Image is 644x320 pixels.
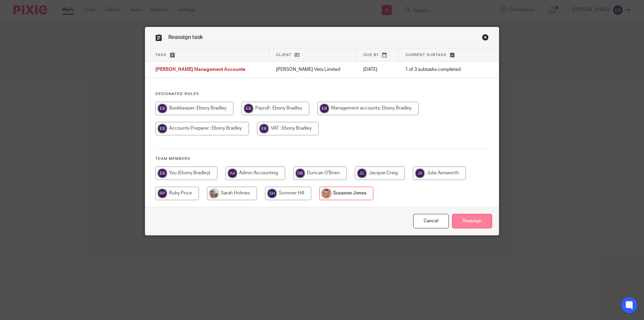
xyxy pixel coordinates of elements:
[413,214,449,228] a: Close this dialog window
[276,66,350,73] p: [PERSON_NAME] Vets Limited
[364,53,379,57] span: Due by
[398,62,476,78] td: 1 of 3 subtasks completed
[482,34,489,43] a: Close this dialog window
[168,35,203,40] span: Reassign task
[155,91,489,97] h4: Designated Roles
[406,53,447,57] span: Current subtask
[155,53,167,57] span: Task
[155,156,489,162] h4: Team members
[155,67,245,72] span: [PERSON_NAME] Management Accounts
[452,214,492,228] input: Reassign
[363,66,392,73] p: [DATE]
[276,53,291,57] span: Client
